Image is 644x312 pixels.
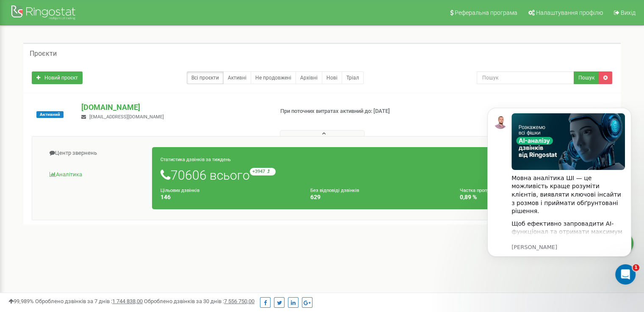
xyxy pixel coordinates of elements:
button: Пошук [574,71,599,84]
small: Цільових дзвінків [160,188,199,193]
a: Активні [223,71,251,84]
h4: 629 [310,194,448,200]
iframe: Intercom live chat [615,264,636,285]
span: Вихід [621,9,636,16]
a: Аналiтика [39,164,152,185]
u: 7 556 750,00 [224,298,254,304]
span: Активний [36,111,64,118]
a: Центр звернень [39,143,152,164]
h1: 70606 всього [160,168,597,182]
p: [DOMAIN_NAME] [81,102,266,113]
a: Тріал [342,71,364,84]
input: Пошук [477,71,574,84]
span: Оброблено дзвінків за 7 днів : [35,298,143,304]
a: Не продовжені [251,71,296,84]
span: Реферальна програма [455,9,517,16]
h4: 146 [160,194,298,200]
small: Без відповіді дзвінків [310,188,359,193]
p: При поточних витратах активний до: [DATE] [280,107,416,115]
a: Всі проєкти [187,71,224,84]
h4: 0,89 % [460,194,597,200]
span: [EMAIL_ADDRESS][DOMAIN_NAME] [89,114,164,120]
a: Архівні [296,71,322,84]
u: 1 744 838,00 [112,298,143,304]
span: Налаштування профілю [536,9,603,16]
small: +3947 [250,168,276,175]
span: 99,989% [8,298,34,304]
h5: Проєкти [30,50,57,57]
small: Статистика дзвінків за тиждень [160,157,231,162]
a: Нові [322,71,342,84]
a: Новий проєкт [32,71,83,84]
span: 1 [633,264,639,271]
iframe: Intercom notifications повідомлення [475,95,644,289]
span: Оброблено дзвінків за 30 днів : [144,298,254,304]
small: Частка пропущених дзвінків [460,188,522,193]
